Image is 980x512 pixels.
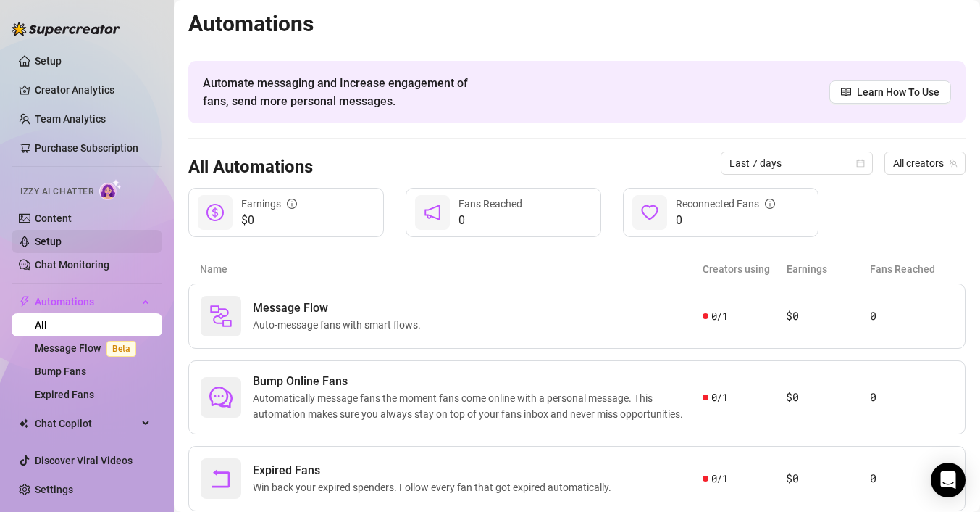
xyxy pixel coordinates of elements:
[641,204,658,221] span: heart
[209,467,233,490] span: rollback
[35,142,138,154] a: Purchase Subscription
[35,113,106,125] a: Team Analytics
[203,74,482,110] span: Automate messaging and Increase engagement of fans, send more personal messages.
[856,159,865,168] span: calendar
[35,290,138,313] span: Automations
[870,470,953,487] article: 0
[787,261,871,277] article: Earnings
[35,412,138,435] span: Chat Copilot
[931,463,966,497] div: Open Intercom Messenger
[12,22,120,36] img: logo-BBDzfeDw.svg
[188,10,966,38] h2: Automations
[786,470,869,487] article: $0
[35,342,142,354] a: Message FlowBeta
[106,341,136,357] span: Beta
[829,80,951,104] a: Learn How To Use
[35,55,62,67] a: Setup
[253,462,617,479] span: Expired Fans
[893,152,957,174] span: All creators
[711,389,728,405] span: 0 / 1
[711,308,728,324] span: 0 / 1
[35,366,86,377] a: Bump Fans
[458,198,522,210] span: Fans Reached
[870,307,953,325] article: 0
[857,84,939,100] span: Learn How To Use
[35,236,62,247] a: Setup
[19,418,28,429] img: Chat Copilot
[241,212,297,229] span: $0
[841,87,851,97] span: read
[35,319,47,331] a: All
[253,300,427,317] span: Message Flow
[711,471,728,487] span: 0 / 1
[35,455,133,466] a: Discover Viral Videos
[35,389,94,400] a: Expired Fans
[253,373,703,390] span: Bump Online Fans
[209,305,233,328] img: svg%3e
[35,259,109,271] a: Chat Monitoring
[786,307,869,325] article: $0
[676,196,775,212] div: Reconnected Fans
[870,389,953,406] article: 0
[209,386,233,409] span: comment
[676,212,775,229] span: 0
[287,199,297,209] span: info-circle
[253,390,703,422] span: Automatically message fans the moment fans come online with a personal message. This automation m...
[241,196,297,212] div: Earnings
[19,296,30,307] span: thunderbolt
[703,261,787,277] article: Creators using
[35,484,73,495] a: Settings
[870,261,954,277] article: Fans Reached
[99,179,122,200] img: AI Chatter
[206,204,224,221] span: dollar
[35,212,72,224] a: Content
[253,479,617,495] span: Win back your expired spenders. Follow every fan that got expired automatically.
[20,185,93,199] span: Izzy AI Chatter
[424,204,441,221] span: notification
[729,152,864,174] span: Last 7 days
[786,389,869,406] article: $0
[458,212,522,229] span: 0
[35,78,151,102] a: Creator Analytics
[253,317,427,333] span: Auto-message fans with smart flows.
[949,159,958,168] span: team
[200,261,703,277] article: Name
[188,156,313,179] h3: All Automations
[765,199,775,209] span: info-circle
